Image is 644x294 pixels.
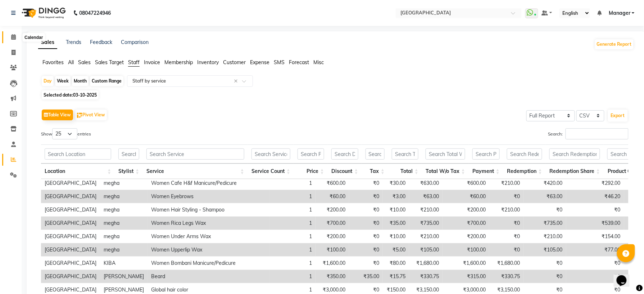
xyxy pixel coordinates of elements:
div: Calendar [23,33,45,42]
td: ₹100.00 [316,243,349,257]
td: Women Under Arms Wax [148,230,269,243]
td: Women Hair Styling - Shampoo [148,203,269,217]
span: Expense [250,59,269,66]
span: Customer [223,59,246,66]
span: Favorites [42,59,64,66]
th: Location: activate to sort column ascending [41,164,115,179]
td: ₹0 [349,203,383,217]
th: Stylist: activate to sort column ascending [115,164,143,179]
td: ₹0 [489,230,524,243]
td: KIBA [100,257,148,270]
span: Invoice [144,59,160,66]
td: Women Eyebrows [148,190,269,203]
input: Search Service Count [251,148,290,160]
button: Pivot View [75,110,107,120]
button: Export [608,110,628,122]
th: Discount: activate to sort column ascending [328,164,362,179]
td: megha [100,217,148,230]
span: Clear all [234,77,240,85]
td: ₹420.00 [524,177,566,190]
a: Comparison [121,39,149,45]
td: ₹210.00 [524,230,566,243]
input: Search Product Cost [607,148,644,160]
b: 08047224946 [79,3,111,23]
span: Selected date: [42,90,99,99]
td: megha [100,177,148,190]
th: Redemption: activate to sort column ascending [503,164,546,179]
td: ₹0 [524,257,566,270]
span: Sales Target [95,59,124,66]
span: Staff [128,59,140,66]
td: [PERSON_NAME] [100,270,148,283]
td: 1 [269,243,316,257]
th: Tax: activate to sort column ascending [362,164,389,179]
td: ₹0 [349,177,383,190]
td: Beard [148,270,269,283]
label: Search: [548,128,629,139]
td: ₹100.00 [443,243,489,257]
span: All [68,59,74,66]
td: ₹735.00 [409,217,443,230]
span: Sales [78,59,91,66]
th: Service Count: activate to sort column ascending [248,164,294,179]
td: ₹0 [566,270,624,283]
td: 1 [269,257,316,270]
span: 03-10-2025 [73,92,97,98]
th: Service: activate to sort column ascending [143,164,248,179]
iframe: chat widget [614,265,637,287]
td: ₹630.00 [409,177,443,190]
span: Misc [313,59,324,66]
td: ₹210.00 [489,203,524,217]
td: ₹1,680.00 [489,257,524,270]
td: ₹350.00 [316,270,349,283]
button: Generate Report [595,39,634,49]
td: ₹315.00 [443,270,489,283]
td: ₹0 [566,203,624,217]
td: ₹200.00 [443,203,489,217]
th: Payment: activate to sort column ascending [469,164,503,179]
td: 1 [269,217,316,230]
td: ₹0 [349,243,383,257]
span: Membership [164,59,193,66]
label: Show entries [41,128,91,139]
td: ₹10.00 [383,203,409,217]
td: ₹15.75 [383,270,409,283]
td: ₹1,600.00 [443,257,489,270]
td: ₹200.00 [316,203,349,217]
td: megha [100,243,148,257]
input: Search Redemption [507,148,542,160]
td: ₹600.00 [316,177,349,190]
input: Search Price [298,148,324,160]
img: logo [18,3,68,23]
td: megha [100,230,148,243]
select: Showentries [52,128,77,139]
td: ₹80.00 [383,257,409,270]
th: Total W/o Tax: activate to sort column ascending [422,164,469,179]
td: ₹0 [349,217,383,230]
td: ₹3.00 [383,190,409,203]
div: Week [55,76,71,86]
td: ₹0 [489,217,524,230]
td: [GEOGRAPHIC_DATA] [41,203,100,217]
td: ₹60.00 [443,190,489,203]
td: ₹600.00 [443,177,489,190]
td: 1 [269,177,316,190]
input: Search: [566,128,629,139]
a: Feedback [90,39,112,45]
input: Search Total [392,148,418,160]
td: ₹0 [566,257,624,270]
span: Forecast [289,59,309,66]
a: Trends [66,39,81,45]
td: ₹5.00 [383,243,409,257]
img: pivot.png [77,113,82,118]
td: ₹10.00 [383,230,409,243]
td: [GEOGRAPHIC_DATA] [41,230,100,243]
div: Custom Range [90,76,123,86]
td: 1 [269,190,316,203]
input: Search Service [146,148,244,160]
td: [GEOGRAPHIC_DATA] [41,217,100,230]
td: ₹0 [349,230,383,243]
td: [GEOGRAPHIC_DATA] [41,270,100,283]
input: Search Discount [331,148,358,160]
td: ₹210.00 [489,177,524,190]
